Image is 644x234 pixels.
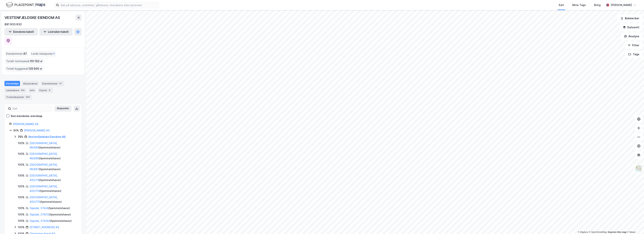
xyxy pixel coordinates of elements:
a: Oppdal, 274/12 [30,213,49,216]
div: 100% [18,141,25,145]
div: ( hjemmelshaver ) [30,195,77,204]
div: 6 [48,88,51,92]
button: Tags [625,51,643,58]
div: ( hjemmelshaver ) [30,162,77,171]
div: Leide lokasjoner : [30,51,56,57]
div: 329 [25,95,31,99]
div: Kun eiendoms-eierskap [11,114,42,118]
span: 47 [23,51,27,56]
div: ( hjemmelshaver ) [30,152,77,161]
div: 100% [18,173,25,178]
a: [GEOGRAPHIC_DATA], 402/113 [30,185,58,192]
div: 80% [13,128,19,133]
span: 1 [54,51,55,56]
a: OpenStreetMap [589,231,607,233]
button: Filter [625,42,643,49]
a: Improve this map [608,231,626,233]
div: ( hjemmelshaver ) [30,173,77,182]
div: 75% [18,135,23,139]
iframe: Chat Widget [625,216,644,234]
a: Oppdal, 274/4 [30,206,48,210]
a: [GEOGRAPHIC_DATA], 96/685 [30,142,58,149]
div: Eiendommer : [5,51,28,57]
span: 125 500 ㎡ [28,66,42,71]
div: VESTENFJELDSKE EIENDOM AS [4,15,61,21]
div: [PERSON_NAME] [611,3,632,7]
a: [GEOGRAPHIC_DATA], 402/79 [30,174,58,182]
div: 100% [18,184,25,189]
div: 134 [20,88,25,92]
div: ( hjemmelshaver ) [30,206,70,210]
button: Bokmerker [617,15,643,22]
div: Transaksjoner [4,94,32,100]
input: Søk på adresse, matrikkel, gårdeiere, leietakere eller personer [59,2,159,8]
div: Bolig [594,3,601,7]
a: [GEOGRAPHIC_DATA], 402/175 [30,196,58,203]
div: 100% [18,225,25,230]
div: Info [28,88,36,93]
a: Mapbox [578,231,588,233]
div: Portefølje [4,81,20,86]
div: ( hjemmelshaver ) [30,219,72,223]
a: [STREET_ADDRESS] AS [30,226,59,229]
div: 100% [18,152,25,156]
a: [GEOGRAPHIC_DATA], 96/687 [30,163,58,171]
img: Z [635,165,642,172]
div: 100% [18,206,25,210]
div: Totalt byggareal : [5,66,44,72]
div: 100% [18,212,25,217]
div: 47 [58,82,63,85]
div: Kart [559,3,564,7]
div: ( hjemmelshaver ) [30,141,77,150]
button: Leietakertabell [39,28,73,36]
div: Leietakere [4,88,27,93]
div: Mine Tags [572,3,586,7]
div: Styret [38,88,53,93]
button: Eiendomstabell [4,28,38,36]
input: Søk [11,106,52,111]
a: [GEOGRAPHIC_DATA], 96/686 [30,152,58,160]
a: [PERSON_NAME] AS [13,122,38,126]
a: [PERSON_NAME] AS [24,129,50,132]
button: Datasett [620,24,643,31]
div: Eiendommer [41,81,64,86]
img: logo.f888ab2527a4732fd821a326f86c7f29.svg [6,2,45,8]
div: ( hjemmelshaver ) [30,212,71,217]
div: 100% [18,219,25,223]
div: Totalt tomteareal : [5,58,44,64]
div: Kontrollprogram for chat [625,216,644,234]
div: 881 933 632 [4,22,22,27]
button: Ekspander [54,106,72,112]
div: 100% [18,195,25,200]
div: 100% [18,162,25,167]
span: 151 152 ㎡ [30,59,43,63]
div: ( hjemmelshaver ) [30,184,77,193]
div: Aksjonærer [22,81,39,86]
button: Analyse [621,33,643,40]
a: Oppdal, 274/64 [30,219,50,222]
a: Vestenfjeldske Eiendom AS [28,135,66,138]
